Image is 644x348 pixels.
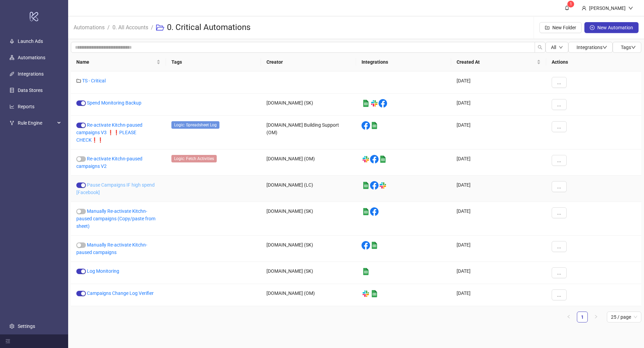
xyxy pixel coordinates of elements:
[18,116,55,130] span: Rule Engine
[602,45,607,50] span: down
[76,182,155,195] a: Pause Campaigns IF high spend [Facebook]
[584,22,639,33] button: New Automation
[76,78,81,83] span: folder
[546,42,568,53] button: Alldown
[87,100,141,106] a: Spend Monitoring Backup
[451,176,546,202] div: [DATE]
[261,262,356,284] div: [DOMAIN_NAME] (SK)
[76,242,147,255] a: Manually Re-activate Kitchn-paused campaigns
[261,53,356,72] th: Creator
[457,58,535,66] span: Created At
[18,88,43,93] a: Data Stores
[577,45,607,50] span: Integrations
[151,17,153,38] li: /
[552,289,567,300] button: ...
[552,121,567,132] button: ...
[557,244,561,249] span: ...
[451,262,546,284] div: [DATE]
[107,17,110,38] li: /
[87,290,154,296] a: Campaigns Change Log Verifier
[552,25,576,30] span: New Folder
[552,267,567,278] button: ...
[552,181,567,192] button: ...
[167,22,250,33] h3: 0. Critical Automations
[71,53,166,72] th: Name
[111,23,150,31] a: 0. All Accounts
[628,6,633,11] span: down
[557,270,561,275] span: ...
[18,38,43,44] a: Launch Ads
[451,53,546,72] th: Created At
[621,45,636,50] span: Tags
[568,42,613,53] button: Integrationsdown
[565,5,569,10] span: bell
[76,156,142,169] a: Re-activate Kitchn-paused campaigns V2
[261,116,356,149] div: [DOMAIN_NAME] Building Support (OM)
[10,121,14,125] span: fork
[594,315,598,319] span: right
[552,155,567,166] button: ...
[72,23,106,31] a: Automations
[451,149,546,176] div: [DATE]
[451,72,546,94] div: [DATE]
[451,284,546,306] div: [DATE]
[261,236,356,262] div: [DOMAIN_NAME] (SK)
[451,236,546,262] div: [DATE]
[557,292,561,298] span: ...
[171,155,217,162] span: Logic: Fetch Activities
[261,94,356,116] div: [DOMAIN_NAME] (SK)
[82,78,106,83] a: TS - Critical
[261,284,356,306] div: [DOMAIN_NAME] (OM)
[563,312,574,322] button: left
[557,80,561,85] span: ...
[166,53,261,72] th: Tags
[591,312,601,322] button: right
[18,71,44,77] a: Integrations
[582,6,586,11] span: user
[76,58,155,66] span: Name
[451,202,546,236] div: [DATE]
[539,22,582,33] button: New Folder
[577,312,588,322] li: 1
[559,45,563,49] span: down
[586,4,628,12] div: [PERSON_NAME]
[551,45,556,50] span: All
[156,23,164,32] span: folder-open
[607,312,641,322] div: Page Size
[76,208,155,229] a: Manually Re-activate Kitchn-paused campaigns (Copy/paste from sheet)
[18,55,45,60] a: Automations
[261,202,356,236] div: [DOMAIN_NAME] (SK)
[87,268,119,274] a: Log Monitoring
[577,312,587,322] a: 1
[552,241,567,252] button: ...
[557,210,561,216] span: ...
[5,339,10,344] span: menu-fold
[611,312,637,322] span: 25 / page
[546,53,641,72] th: Actions
[557,184,561,189] span: ...
[261,149,356,176] div: [DOMAIN_NAME] (OM)
[171,121,219,129] span: Logic: Spreadsheet Log
[18,104,34,109] a: Reports
[597,25,633,30] span: New Automation
[570,2,572,6] span: 1
[552,77,567,88] button: ...
[567,315,571,319] span: left
[538,45,542,50] span: search
[557,158,561,163] span: ...
[567,1,574,7] sup: 1
[631,45,636,50] span: down
[613,42,641,53] button: Tagsdown
[591,312,601,322] li: Next Page
[552,207,567,218] button: ...
[563,312,574,322] li: Previous Page
[552,99,567,110] button: ...
[590,25,595,30] span: plus-circle
[76,122,142,143] a: Re-activate Kitchn-paused campaigns V3 ❗❗PLEASE CHECK❗❗
[18,323,35,329] a: Settings
[451,116,546,149] div: [DATE]
[557,124,561,129] span: ...
[261,176,356,202] div: [DOMAIN_NAME] (LC)
[356,53,451,72] th: Integrations
[557,102,561,107] span: ...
